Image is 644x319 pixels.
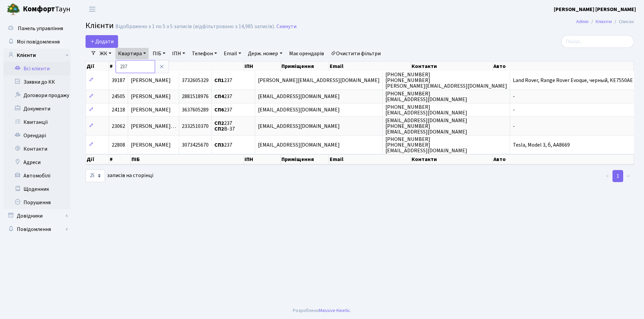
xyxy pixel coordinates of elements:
b: СП1 [214,77,224,84]
span: Мої повідомлення [17,38,60,46]
span: Додати [90,38,114,45]
a: Автомобілі [3,169,70,182]
a: Повідомлення [3,223,70,236]
a: Контакти [3,142,70,156]
span: [PHONE_NUMBER] [PHONE_NUMBER] [PERSON_NAME][EMAIL_ADDRESS][DOMAIN_NAME] [385,71,507,90]
a: Мої повідомлення [3,35,70,49]
span: [PHONE_NUMBER] [EMAIL_ADDRESS][DOMAIN_NAME] [385,103,467,116]
span: Land Rover, Range Rover Evoque, черный, KE7550AE [513,77,633,84]
a: Порушення [3,196,70,209]
nav: breadcrumb [566,15,644,29]
a: Квитанції [3,115,70,129]
span: [PERSON_NAME] [131,93,171,100]
label: записів на сторінці [86,169,153,182]
span: - [513,106,515,114]
a: Панель управління [3,22,70,35]
span: 24118 [112,106,125,114]
input: Пошук... [561,35,634,48]
span: Таун [23,4,70,15]
a: Має орендарів [286,48,327,59]
a: Орендарі [3,129,70,142]
span: [PHONE_NUMBER] [PHONE_NUMBER] [EMAIL_ADDRESS][DOMAIN_NAME] [385,136,467,154]
b: СП2 [214,119,224,127]
span: [EMAIL_ADDRESS][DOMAIN_NAME] [258,141,340,149]
span: 2332510370 [182,123,209,130]
span: 237 В-37 [214,119,235,133]
b: СП6 [214,106,224,114]
span: [PERSON_NAME] [131,106,171,114]
a: ПІБ [150,48,168,59]
a: Massive Kinetic [319,307,350,314]
span: [EMAIL_ADDRESS][DOMAIN_NAME] [PHONE_NUMBER] [EMAIL_ADDRESS][DOMAIN_NAME] [385,117,467,136]
span: [PERSON_NAME][EMAIL_ADDRESS][DOMAIN_NAME] [258,77,380,84]
th: # [109,62,131,71]
th: Авто [493,154,634,164]
a: Email [221,48,244,59]
span: 237 [214,141,232,149]
span: Tesla, Model 3, б, AA8669 [513,141,570,149]
div: Відображено з 1 по 5 з 5 записів (відфільтровано з 14,985 записів). [115,23,275,30]
a: Адреси [3,156,70,169]
th: Приміщення [281,62,329,71]
b: СП3 [214,141,224,149]
select: записів на сторінці [86,169,105,182]
b: СП4 [214,93,224,100]
th: ПІБ [131,62,244,71]
span: 237 [214,93,232,100]
a: Заявки до КК [3,75,70,89]
span: Клієнти [86,20,114,31]
a: Додати [86,35,118,48]
span: 3073425670 [182,141,209,149]
a: Очистити фільтри [328,48,383,59]
a: [PERSON_NAME] [PERSON_NAME] [554,5,636,13]
span: - [513,123,515,130]
span: [PERSON_NAME]… [131,123,176,130]
li: Список [612,18,634,25]
a: Admin [576,18,589,25]
b: [PERSON_NAME] [PERSON_NAME] [554,6,636,13]
th: Email [329,62,411,71]
th: Email [329,154,411,164]
img: logo.png [7,3,20,16]
th: Контакти [411,62,493,71]
a: Всі клієнти [3,62,70,75]
a: Телефон [189,48,220,59]
span: - [513,93,515,100]
a: Держ. номер [245,48,285,59]
span: 237 [214,77,232,84]
a: Квартира [115,48,149,59]
a: Документи [3,102,70,115]
th: ПІБ [131,154,244,164]
span: 22808 [112,141,125,149]
th: Контакти [411,154,493,164]
th: Приміщення [281,154,329,164]
a: Клієнти [596,18,612,25]
span: [PERSON_NAME] [131,141,171,149]
span: [PERSON_NAME] [131,77,171,84]
span: 24505 [112,93,125,100]
span: [PHONE_NUMBER] [EMAIL_ADDRESS][DOMAIN_NAME] [385,90,467,103]
b: Комфорт [23,4,55,14]
a: Скинути [276,23,297,30]
a: ІПН [169,48,188,59]
th: # [109,154,131,164]
span: 39187 [112,77,125,84]
span: 23062 [112,123,125,130]
button: Переключити навігацію [84,4,101,15]
a: Клієнти [3,49,70,62]
a: Договори продажу [3,89,70,102]
th: Дії [86,62,109,71]
a: ЖК [97,48,114,59]
span: 3732605329 [182,77,209,84]
span: 237 [214,106,232,114]
a: Щоденник [3,182,70,196]
span: 3637605289 [182,106,209,114]
th: ІПН [244,62,281,71]
span: 2881518976 [182,93,209,100]
div: Розроблено . [293,307,351,314]
b: СП2 [214,125,224,133]
span: [EMAIL_ADDRESS][DOMAIN_NAME] [258,106,340,114]
th: Дії [86,154,109,164]
th: ІПН [244,154,281,164]
span: [EMAIL_ADDRESS][DOMAIN_NAME] [258,123,340,130]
